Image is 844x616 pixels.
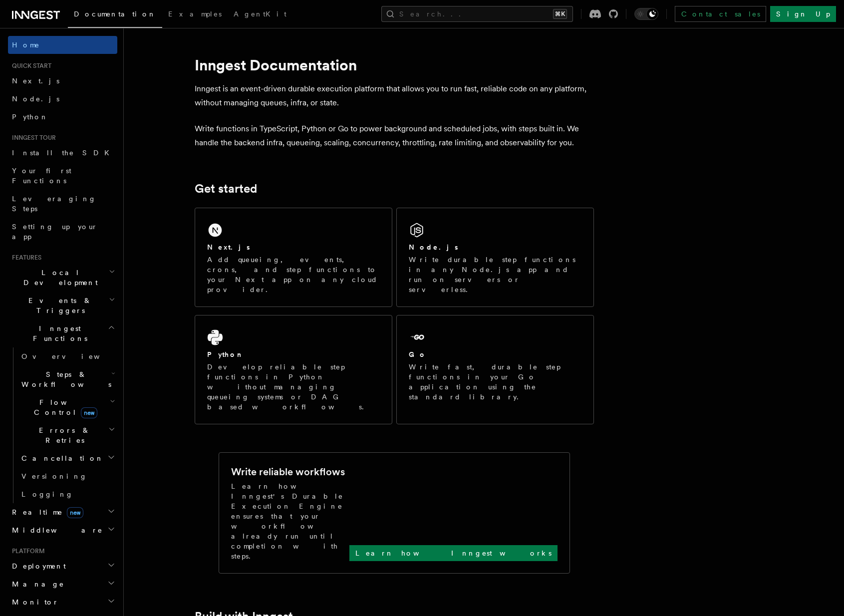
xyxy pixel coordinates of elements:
[195,315,392,424] a: PythonDevelop reliable step functions in Python without managing queueing systems or DAG based wo...
[207,362,380,412] p: Develop reliable step functions in Python without managing queueing systems or DAG based workflows.
[12,40,40,50] span: Home
[8,547,45,555] span: Platform
[409,242,458,252] h2: Node.js
[8,218,117,246] a: Setting up your app
[675,6,766,22] a: Contact sales
[8,557,117,575] button: Deployment
[17,485,117,503] a: Logging
[67,507,83,518] span: new
[8,561,66,571] span: Deployment
[8,323,108,343] span: Inngest Functions
[381,6,573,22] button: Search...⌘K
[8,162,117,190] a: Your first Functions
[8,292,117,319] button: Events & Triggers
[228,3,292,27] a: AgentKit
[162,3,228,27] a: Examples
[74,10,156,18] span: Documentation
[8,90,117,108] a: Node.js
[195,56,594,74] h1: Inngest Documentation
[17,449,117,467] button: Cancellation
[17,453,104,463] span: Cancellation
[17,393,117,421] button: Flow Controlnew
[234,10,286,18] span: AgentKit
[8,575,117,593] button: Manage
[17,347,117,365] a: Overview
[207,242,250,252] h2: Next.js
[396,315,594,424] a: GoWrite fast, durable step functions in your Go application using the standard library.
[17,421,117,449] button: Errors & Retries
[195,82,594,110] p: Inngest is an event-driven durable execution platform that allows you to run fast, reliable code ...
[17,369,111,389] span: Steps & Workflows
[8,254,41,262] span: Features
[8,503,117,521] button: Realtimenew
[8,319,117,347] button: Inngest Functions
[409,255,581,295] p: Write durable step functions in any Node.js app and run on servers or serverless.
[553,9,567,19] kbd: ⌘K
[8,579,64,589] span: Manage
[409,362,581,402] p: Write fast, durable step functions in your Go application using the standard library.
[168,10,222,18] span: Examples
[12,95,59,103] span: Node.js
[12,113,48,121] span: Python
[21,352,124,360] span: Overview
[21,472,87,480] span: Versioning
[207,255,380,295] p: Add queueing, events, crons, and step functions to your Next app on any cloud provider.
[17,467,117,485] a: Versioning
[8,108,117,126] a: Python
[634,8,658,20] button: Toggle dark mode
[12,77,59,85] span: Next.js
[8,264,117,292] button: Local Development
[409,349,427,359] h2: Go
[81,407,97,418] span: new
[8,62,51,70] span: Quick start
[17,397,110,417] span: Flow Control
[12,195,96,213] span: Leveraging Steps
[8,134,56,142] span: Inngest tour
[21,490,73,498] span: Logging
[8,190,117,218] a: Leveraging Steps
[231,465,345,479] h2: Write reliable workflows
[12,223,98,241] span: Setting up your app
[8,72,117,90] a: Next.js
[8,36,117,54] a: Home
[770,6,836,22] a: Sign Up
[12,167,71,185] span: Your first Functions
[8,268,109,288] span: Local Development
[8,597,59,607] span: Monitor
[355,548,552,558] p: Learn how Inngest works
[8,521,117,539] button: Middleware
[396,208,594,307] a: Node.jsWrite durable step functions in any Node.js app and run on servers or serverless.
[231,481,349,561] p: Learn how Inngest's Durable Execution Engine ensures that your workflow already run until complet...
[8,507,83,517] span: Realtime
[8,296,109,315] span: Events & Triggers
[8,593,117,611] button: Monitor
[8,525,103,535] span: Middleware
[17,365,117,393] button: Steps & Workflows
[195,182,257,196] a: Get started
[195,122,594,150] p: Write functions in TypeScript, Python or Go to power background and scheduled jobs, with steps bu...
[349,545,558,561] a: Learn how Inngest works
[68,3,162,28] a: Documentation
[207,349,244,359] h2: Python
[12,149,115,157] span: Install the SDK
[195,208,392,307] a: Next.jsAdd queueing, events, crons, and step functions to your Next app on any cloud provider.
[8,144,117,162] a: Install the SDK
[8,347,117,503] div: Inngest Functions
[17,425,108,445] span: Errors & Retries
